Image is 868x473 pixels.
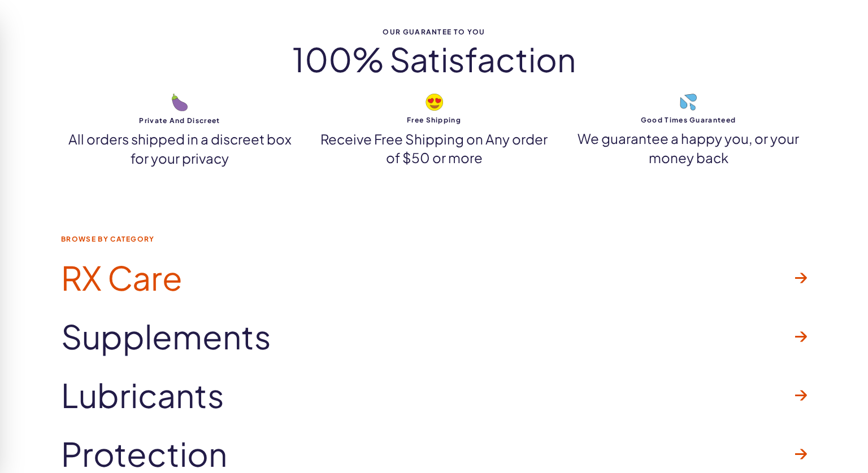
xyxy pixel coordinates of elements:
[61,436,227,472] span: Protection
[315,116,553,124] strong: Free Shipping
[61,318,271,354] span: Supplements
[61,260,183,296] span: RX Care
[61,28,807,36] span: Our Guarantee to you
[426,94,443,111] img: heart-eyes emoji
[570,129,807,167] p: We guarantee a happy you, or your money back
[570,116,807,124] strong: Good Times Guaranteed
[61,130,298,168] p: All orders shipped in a discreet box for your privacy
[61,41,807,77] h2: 100% Satisfaction
[61,117,298,124] strong: Private and discreet
[172,94,188,111] img: eggplant emoji
[61,377,224,413] span: Lubricants
[61,235,807,243] span: Browse by Category
[61,307,807,366] a: Supplements
[315,130,553,168] p: Receive Free Shipping on Any order of $50 or more
[61,366,807,424] a: Lubricants
[680,94,697,111] img: droplets emoji
[61,248,807,307] a: RX Care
